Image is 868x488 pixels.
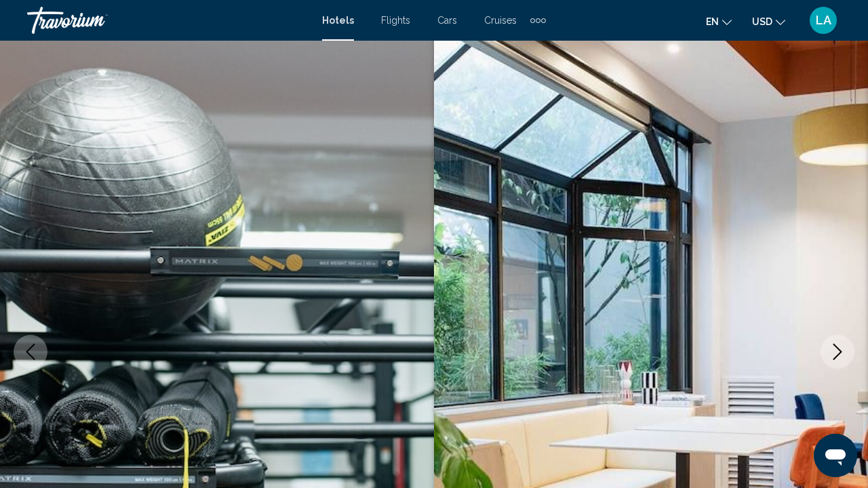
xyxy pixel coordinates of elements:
a: Hotels [322,15,354,26]
a: Cruises [484,15,517,26]
a: Travorium [27,7,309,34]
button: Change language [706,12,732,31]
button: User Menu [806,6,841,35]
iframe: Button to launch messaging window [814,434,857,477]
a: Cars [437,15,457,26]
a: Flights [381,15,410,26]
button: Next image [821,335,854,369]
span: USD [752,16,772,27]
button: Previous image [14,335,47,369]
span: LA [816,14,831,27]
button: Change currency [752,12,785,31]
span: en [706,16,719,27]
button: Extra navigation items [530,9,546,31]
